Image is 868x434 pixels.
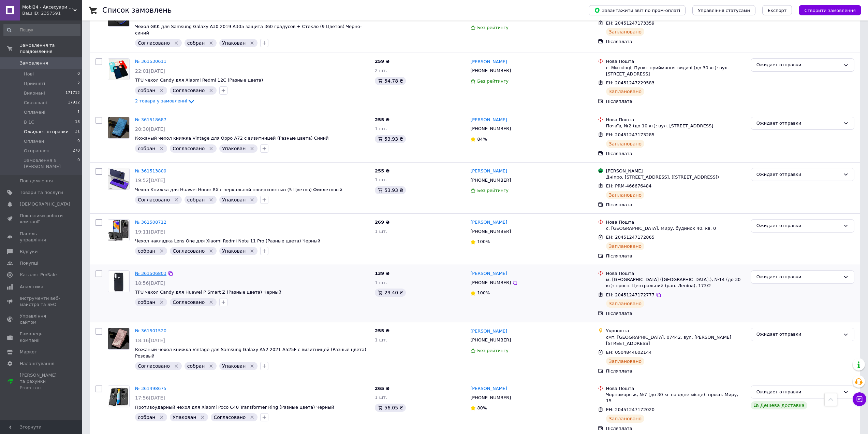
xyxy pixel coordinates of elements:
svg: Видалити мітку [159,88,164,93]
span: ЕН: PRM-466676484 [606,183,652,188]
svg: Видалити мітку [249,197,255,202]
a: [PERSON_NAME] [470,117,507,123]
div: Ваш ID: 2357591 [22,10,82,16]
span: 100% [477,239,490,244]
div: Заплановано [606,87,645,96]
span: 22:01[DATE] [135,68,165,74]
div: Укрпошта [606,328,745,334]
div: Післяплата [606,310,745,317]
span: Упакован [173,415,196,420]
button: Завантажити звіт по пром-оплаті [589,5,686,15]
span: Mobi24 - Аксесуари для смартфонів [22,4,73,10]
svg: Видалити мітку [159,248,164,254]
span: 171712 [65,90,80,96]
img: Фото товару [108,117,129,138]
span: Товари та послуги [20,190,63,196]
a: Фото товару [108,270,130,292]
svg: Видалити мітку [249,248,255,254]
span: Налаштування [20,361,55,367]
span: ЕН: 20451247173359 [606,20,654,26]
span: 1 шт. [375,177,387,182]
svg: Видалити мітку [174,197,179,202]
span: 255 ₴ [375,117,389,122]
span: Согласовано [138,197,170,202]
a: Фото товару [108,117,130,139]
h1: Список замовлень [102,6,172,14]
div: Заплановано [606,242,645,250]
span: Повідомлення [20,178,53,184]
div: Післяплата [606,202,745,208]
span: Без рейтингу [477,188,509,193]
div: Післяплата [606,39,745,45]
span: Согласовано [214,415,246,420]
svg: Видалити мітку [174,40,179,46]
span: Чехол Книжка для Huawei Honor 8X с зеркальной поверхностью (5 Цветов) Фиолетовый [135,187,342,192]
span: 1 шт. [375,229,387,234]
div: Нова Пошта [606,58,745,65]
span: ЕН: 20451247172020 [606,407,654,412]
a: № 361506803 [135,271,166,276]
span: Кожаный чехол книжка Vintage для Samsung Galaxy A52 2021 A525F с визитницей (Разные цвета) Розовый [135,347,366,359]
div: Ожидает отправки [756,120,840,127]
span: 2 шт. [375,68,387,73]
div: Заплановано [606,140,645,148]
a: № 361498675 [135,386,166,391]
span: 31 [75,129,80,135]
div: Ожидает отправки [756,222,840,229]
div: Післяплата [606,151,745,157]
div: Заплановано [606,415,645,423]
span: 270 [73,148,80,154]
span: 255 ₴ [375,328,389,333]
button: Управління статусами [692,5,755,15]
span: [PHONE_NUMBER] [470,229,511,234]
a: Фото товару [108,168,130,190]
span: 20:30[DATE] [135,126,165,132]
span: Без рейтингу [477,348,509,353]
span: Управління сайтом [20,313,63,325]
span: Нові [24,71,34,77]
span: Без рейтингу [477,79,509,84]
div: Нова Пошта [606,386,745,392]
span: Маркет [20,349,37,355]
div: Ожидает отправки [756,389,840,396]
span: [DEMOGRAPHIC_DATA] [20,201,70,207]
span: 1 [77,109,80,115]
span: [PERSON_NAME] та рахунки [20,372,63,391]
span: ЕН: 20451247172777 [606,292,654,297]
span: Согласовано [138,40,170,46]
div: Нова Пошта [606,219,745,225]
svg: Видалити мітку [208,197,214,202]
div: [PERSON_NAME] [606,168,745,174]
svg: Видалити мітку [208,363,214,369]
span: [PHONE_NUMBER] [470,280,511,285]
span: Управління статусами [698,8,750,13]
span: 1 шт. [375,280,387,285]
a: Фото товару [108,386,130,407]
div: Нова Пошта [606,117,745,123]
span: ЕН: 20451247173285 [606,132,654,137]
span: Ожидает отправки [24,129,69,135]
span: Виконані [24,90,45,96]
span: Аналітика [20,284,43,290]
span: Упакован [222,197,246,202]
span: Упакован [222,40,246,46]
a: № 361501520 [135,328,166,333]
span: Скасовані [24,100,47,106]
span: Експорт [768,8,787,13]
span: Отправлен [24,148,49,154]
span: собран [187,40,205,46]
span: Без рейтингу [477,25,509,30]
div: с. [GEOGRAPHIC_DATA], Миру, будинок 40, кв. 0 [606,225,745,232]
span: В 1С [24,119,34,125]
a: Фото товару [108,219,130,241]
span: 259 ₴ [375,59,389,64]
div: смт. [GEOGRAPHIC_DATA], 07442, вул. [PERSON_NAME][STREET_ADDRESS] [606,334,745,347]
a: TPU чехол Candy для Xiaomi Redmi 12C (Разные цвета) [135,78,263,83]
span: ЕН: 0504844602144 [606,350,652,355]
div: 54.78 ₴ [375,77,406,85]
a: Чехол накладка Lens One для Xiaomi Redmi Note 11 Pro (Разные цвета) Черный [135,238,320,243]
a: [PERSON_NAME] [470,219,507,226]
span: 255 ₴ [375,168,389,173]
a: № 361508712 [135,220,166,225]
